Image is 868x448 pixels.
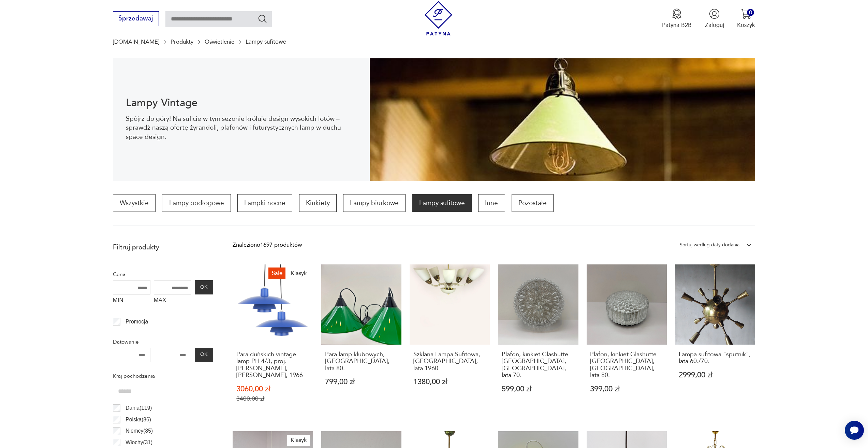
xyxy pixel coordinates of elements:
[325,351,398,372] h3: Para lamp klubowych, [GEOGRAPHIC_DATA], lata 80.
[343,194,406,212] a: Lampy biurkowe
[237,194,292,212] a: Lampki nocne
[126,98,357,108] h1: Lampy Vintage
[705,9,724,29] button: Zaloguj
[587,264,667,418] a: Plafon, kinkiet Glashutte Limburg, Niemcy, lata 80.Plafon, kinkiet Glashutte [GEOGRAPHIC_DATA], [...
[171,39,193,45] a: Produkty
[502,351,575,379] h3: Plafon, kinkiet Glashutte [GEOGRAPHIC_DATA], [GEOGRAPHIC_DATA], lata 70.
[113,11,159,26] button: Sprzedawaj
[126,317,148,326] p: Promocja
[126,114,357,141] p: Spójrz do góry! Na suficie w tym sezonie króluje design wysokich lotów – sprawdź naszą ofertę żyr...
[236,351,309,379] h3: Para duńskich vintage lamp PH 4/3, proj. [PERSON_NAME], [PERSON_NAME], 1966
[126,404,152,413] p: Dania ( 119 )
[512,194,554,212] a: Pozostałe
[325,378,398,386] p: 799,00 zł
[413,351,486,372] h3: Szklana Lampa Sufitowa, [GEOGRAPHIC_DATA], lata 1960
[662,9,692,29] a: Ikona medaluPatyna B2B
[679,351,752,365] h3: Lampa sufitowa "sputnik", lata 60./70.
[502,386,575,393] p: 599,00 zł
[747,9,754,16] div: 0
[680,241,739,249] div: Sortuj według daty dodania
[478,194,505,212] a: Inne
[126,415,151,424] p: Polska ( 86 )
[321,264,401,418] a: Para lamp klubowych, Niemcy, lata 80.Para lamp klubowych, [GEOGRAPHIC_DATA], lata 80.799,00 zł
[154,294,191,307] label: MAX
[737,21,755,29] p: Koszyk
[205,39,234,45] a: Oświetlenie
[113,39,159,45] a: [DOMAIN_NAME]
[113,194,156,212] a: Wszystkie
[113,294,150,307] label: MIN
[113,372,213,380] p: Kraj pochodzenia
[299,194,337,212] a: Kinkiety
[590,386,663,393] p: 399,00 zł
[662,9,692,29] button: Patyna B2B
[233,241,302,249] div: Znaleziono 1697 produktów
[741,9,751,19] img: Ikona koszyka
[498,264,578,418] a: Plafon, kinkiet Glashutte Limburg, Niemcy, lata 70.Plafon, kinkiet Glashutte [GEOGRAPHIC_DATA], [...
[370,58,755,181] img: Lampy sufitowe w stylu vintage
[845,421,864,440] iframe: Smartsupp widget button
[236,386,309,393] p: 3060,00 zł
[113,16,159,22] a: Sprzedawaj
[672,9,682,19] img: Ikona medalu
[590,351,663,379] h3: Plafon, kinkiet Glashutte [GEOGRAPHIC_DATA], [GEOGRAPHIC_DATA], lata 80.
[233,264,313,418] a: SaleKlasykPara duńskich vintage lamp PH 4/3, proj. Poul Henningsen, Louis Poulsen, 1966Para duńsk...
[737,9,755,29] button: 0Koszyk
[113,243,213,252] p: Filtruj produkty
[705,21,724,29] p: Zaloguj
[113,270,213,279] p: Cena
[195,280,213,294] button: OK
[162,194,231,212] a: Lampy podłogowe
[413,378,486,386] p: 1380,00 zł
[126,438,152,447] p: Włochy ( 31 )
[246,39,286,45] p: Lampy sufitowe
[236,395,309,402] p: 3400,00 zł
[126,427,153,435] p: Niemcy ( 85 )
[412,194,472,212] a: Lampy sufitowe
[410,264,490,418] a: Szklana Lampa Sufitowa, Czechy, lata 1960Szklana Lampa Sufitowa, [GEOGRAPHIC_DATA], lata 19601380...
[195,348,213,362] button: OK
[421,1,456,35] img: Patyna - sklep z meblami i dekoracjami vintage
[662,21,692,29] p: Patyna B2B
[679,372,752,379] p: 2999,00 zł
[675,264,755,418] a: Lampa sufitowa "sputnik", lata 60./70.Lampa sufitowa "sputnik", lata 60./70.2999,00 zł
[258,14,267,24] button: Szukaj
[113,337,213,346] p: Datowanie
[709,9,720,19] img: Ikonka użytkownika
